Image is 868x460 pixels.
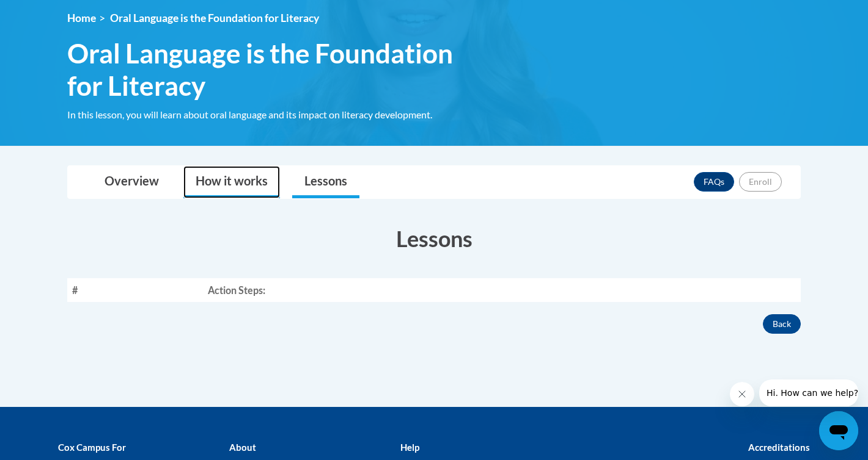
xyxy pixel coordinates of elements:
[694,172,734,192] a: FAQs
[67,108,489,121] div: In this lesson, you will learn about oral language and its impact on literacy development.
[67,278,203,302] th: #
[819,411,858,450] iframe: Button to launch messaging window
[203,278,801,302] th: Action Steps:
[67,12,96,24] a: Home
[292,166,359,198] a: Lessons
[759,379,858,406] iframe: Message from company
[763,314,801,334] button: Back
[400,442,419,453] b: Help
[183,166,280,198] a: How it works
[748,442,810,453] b: Accreditations
[92,166,171,198] a: Overview
[730,382,754,406] iframe: Close message
[739,172,782,192] button: Enroll
[229,442,256,453] b: About
[58,442,126,453] b: Cox Campus For
[67,223,801,254] h3: Lessons
[67,37,489,102] span: Oral Language is the Foundation for Literacy
[110,12,319,24] span: Oral Language is the Foundation for Literacy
